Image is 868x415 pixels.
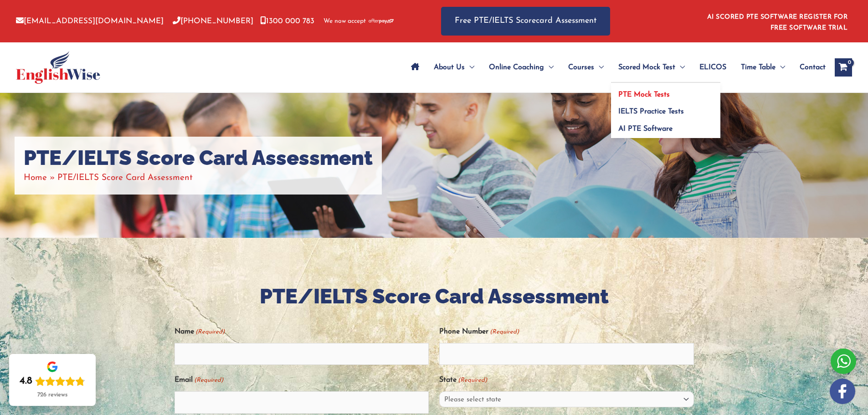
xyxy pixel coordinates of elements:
h2: PTE/IELTS Score Card Assessment [175,283,694,310]
a: Scored Mock TestMenu Toggle [611,51,692,83]
span: Menu Toggle [776,51,785,83]
a: AI PTE Software [611,117,720,138]
a: [PHONE_NUMBER] [173,17,253,25]
span: Online Coaching [489,51,544,83]
span: Menu Toggle [675,51,685,83]
a: Home [24,174,47,182]
a: Time TableMenu Toggle [734,51,792,83]
span: AI PTE Software [618,125,673,133]
div: 4.8 [20,375,32,388]
a: PTE Mock Tests [611,83,720,100]
label: Email [175,373,223,388]
img: Afterpay-Logo [369,19,394,24]
span: Scored Mock Test [618,51,675,83]
nav: Breadcrumbs [24,170,373,185]
a: Contact [792,51,826,83]
span: IELTS Practice Tests [618,108,684,115]
span: Menu Toggle [544,51,554,83]
div: 726 reviews [37,391,67,399]
label: Name [175,324,225,339]
aside: Header Widget 1 [702,6,852,36]
a: ELICOS [692,51,734,83]
span: PTE Mock Tests [618,91,670,98]
span: About Us [434,51,465,83]
h1: PTE/IELTS Score Card Assessment [24,146,373,170]
a: IELTS Practice Tests [611,100,720,118]
span: PTE/IELTS Score Card Assessment [57,174,193,182]
a: Online CoachingMenu Toggle [482,51,561,83]
img: white-facebook.png [830,379,855,404]
label: Phone Number [439,324,519,339]
a: View Shopping Cart, empty [835,58,852,77]
div: Rating: 4.8 out of 5 [20,375,85,388]
span: Contact [800,51,826,83]
a: Free PTE/IELTS Scorecard Assessment [441,7,610,36]
label: State [439,373,487,388]
a: About UsMenu Toggle [426,51,482,83]
span: (Required) [457,373,488,388]
span: (Required) [193,373,223,388]
span: (Required) [195,324,225,339]
span: Menu Toggle [465,51,474,83]
img: cropped-ew-logo [16,51,100,84]
a: [EMAIL_ADDRESS][DOMAIN_NAME] [16,17,164,25]
span: Time Table [741,51,776,83]
a: CoursesMenu Toggle [561,51,611,83]
span: (Required) [489,324,519,339]
a: AI SCORED PTE SOFTWARE REGISTER FOR FREE SOFTWARE TRIAL [707,14,848,31]
span: Courses [568,51,594,83]
a: 1300 000 783 [260,17,314,25]
span: We now accept [324,17,366,26]
span: ELICOS [699,51,726,83]
nav: Site Navigation: Main Menu [404,51,826,83]
span: Menu Toggle [594,51,604,83]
